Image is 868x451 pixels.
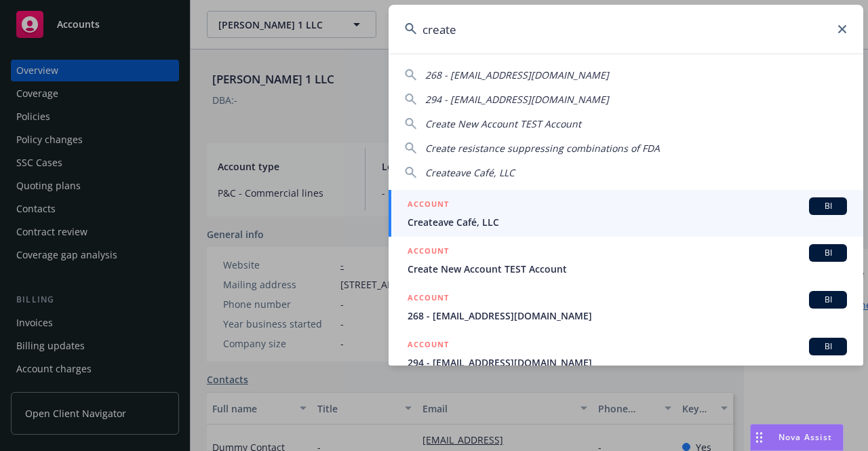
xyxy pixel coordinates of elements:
a: ACCOUNTBI294 - [EMAIL_ADDRESS][DOMAIN_NAME] [389,330,863,377]
span: 268 - [EMAIL_ADDRESS][DOMAIN_NAME] [408,309,847,323]
span: Create New Account TEST Account [408,262,847,276]
a: ACCOUNTBICreateave Café, LLC [389,190,863,237]
h5: ACCOUNT [408,291,449,307]
span: BI [814,340,842,353]
span: 294 - [EMAIL_ADDRESS][DOMAIN_NAME] [425,93,609,106]
span: Create New Account TEST Account [425,117,581,130]
span: 294 - [EMAIL_ADDRESS][DOMAIN_NAME] [408,355,847,370]
span: Createave Café, LLC [425,166,515,179]
span: BI [814,200,842,212]
input: Search... [389,5,863,54]
span: Create resistance suppressing combinations of FDA [425,142,660,155]
h5: ACCOUNT [408,338,449,354]
h5: ACCOUNT [408,197,449,214]
h5: ACCOUNT [408,244,449,260]
a: ACCOUNTBICreate New Account TEST Account [389,237,863,283]
span: Nova Assist [778,431,832,443]
a: ACCOUNTBI268 - [EMAIL_ADDRESS][DOMAIN_NAME] [389,283,863,330]
div: Drag to move [751,425,768,450]
span: BI [814,247,842,259]
span: 268 - [EMAIL_ADDRESS][DOMAIN_NAME] [425,68,609,81]
span: BI [814,294,842,306]
button: Nova Assist [750,424,844,451]
span: Createave Café, LLC [408,215,847,229]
